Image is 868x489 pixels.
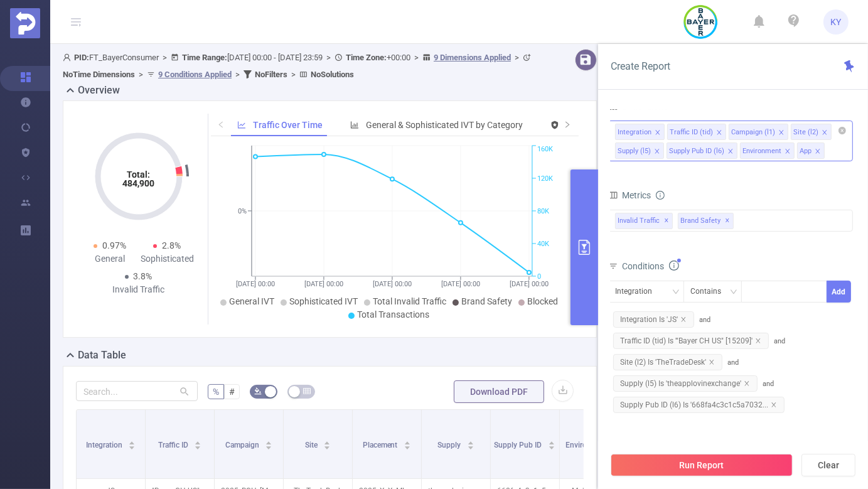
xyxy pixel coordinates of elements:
[324,444,331,448] i: icon: caret-down
[128,439,136,447] div: Sort
[678,213,734,229] span: Brand Safety
[10,8,40,38] img: Protected Media
[831,9,842,35] span: KY
[618,143,651,159] div: Supply (l5)
[195,439,201,443] i: icon: caret-up
[63,53,534,79] span: FT_BayerConsumer [DATE] 00:00 - [DATE] 23:59 +00:00
[182,53,227,62] b: Time Range:
[690,281,730,302] div: Contains
[797,142,825,159] li: App
[613,333,769,349] span: Traffic ID (tid) Is '"Bayer CH US" [15209]'
[537,272,541,281] tspan: 0
[225,441,261,449] span: Campaign
[194,439,201,447] div: Sort
[254,387,262,395] i: icon: bg-colors
[510,280,549,288] tspan: [DATE] 00:00
[608,380,790,409] span: and
[238,207,247,215] tspan: 0%
[265,444,272,448] i: icon: caret-down
[755,338,761,344] i: icon: close
[622,261,679,271] span: Conditions
[81,252,139,266] div: General
[461,296,512,306] span: Brand Safety
[618,124,651,141] div: Integration
[611,60,670,72] span: Create Report
[608,337,785,367] span: and
[709,359,715,365] i: icon: close
[373,296,446,306] span: Total Invalid Traffic
[162,240,181,250] span: 2.8%
[110,283,168,296] div: Invalid Traffic
[615,124,665,140] li: Integration
[801,454,855,476] button: Clear
[265,439,272,443] i: icon: caret-up
[135,70,147,79] span: >
[217,121,225,128] i: icon: left
[253,120,323,130] span: Traffic Over Time
[549,444,555,448] i: icon: caret-down
[139,252,196,266] div: Sophisticated
[357,309,429,320] span: Total Transactions
[441,280,480,288] tspan: [DATE] 00:00
[527,296,558,306] span: Blocked
[410,53,422,62] span: >
[434,53,511,62] u: 9 Dimensions Applied
[742,143,781,159] div: Environment
[255,70,287,79] b: No Filters
[725,213,730,228] span: ✕
[615,142,664,159] li: Supply (l5)
[74,53,89,62] b: PID:
[78,83,120,98] h2: Overview
[287,70,299,79] span: >
[791,124,832,140] li: Site (l2)
[350,121,359,129] i: icon: bar-chart
[311,70,354,79] b: No Solutions
[730,288,737,297] i: icon: down
[122,178,154,188] tspan: 484,900
[305,441,319,449] span: Site
[404,439,411,447] div: Sort
[289,296,358,306] span: Sophisticated IVT
[727,148,734,156] i: icon: close
[63,53,74,62] i: icon: user
[159,53,171,62] span: >
[323,439,331,447] div: Sort
[346,53,387,62] b: Time Zone:
[669,261,679,271] i: icon: info-circle
[815,148,821,156] i: icon: close
[127,169,150,180] tspan: Total:
[608,190,651,200] span: Metrics
[229,296,274,306] span: General IVT
[511,53,523,62] span: >
[129,439,136,443] i: icon: caret-up
[232,70,244,79] span: >
[800,143,812,159] div: App
[304,280,343,288] tspan: [DATE] 00:00
[667,124,726,140] li: Traffic ID (tid)
[323,53,335,62] span: >
[373,280,412,288] tspan: [DATE] 00:00
[566,441,611,449] span: Environment
[822,129,828,137] i: icon: close
[324,439,331,443] i: icon: caret-up
[404,439,411,443] i: icon: caret-up
[303,387,311,395] i: icon: table
[467,444,474,448] i: icon: caret-down
[613,311,694,328] span: Integration Is 'JS'
[613,354,722,370] span: Site (l2) Is 'TheTradeDesk'
[670,124,713,141] div: Traffic ID (tid)
[134,271,153,281] span: 3.8%
[537,207,549,215] tspan: 80K
[664,213,669,228] span: ✕
[537,240,549,248] tspan: 40K
[404,444,411,448] i: icon: caret-down
[236,280,275,288] tspan: [DATE] 00:00
[608,316,774,345] span: and
[672,288,680,297] i: icon: down
[158,441,190,449] span: Traffic ID
[86,441,124,449] span: Integration
[549,439,555,443] i: icon: caret-up
[195,444,201,448] i: icon: caret-down
[615,281,661,302] div: Integration
[669,143,724,159] div: Supply Pub ID (l6)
